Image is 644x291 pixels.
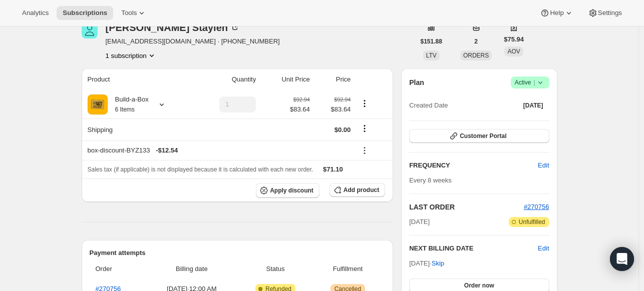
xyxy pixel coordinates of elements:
span: Skip [432,258,444,268]
span: Status [240,264,310,274]
th: Shipping [82,118,192,140]
span: $83.64 [290,104,310,114]
span: AOV [507,48,520,55]
span: Sales tax (if applicable) is not displayed because it is calculated with each new order. [88,166,313,173]
span: $83.64 [316,104,351,114]
span: Order now [464,281,494,289]
span: [DATE] · [409,259,444,267]
span: Every 8 weeks [409,176,452,184]
button: Tools [115,6,153,20]
span: Help [550,9,563,17]
small: $92.94 [293,96,310,102]
th: Product [82,68,192,90]
a: #270756 [524,203,549,210]
button: Add product [330,183,385,197]
span: Edit [538,160,549,170]
small: $92.94 [334,96,351,102]
img: product img [88,94,108,114]
span: LTV [426,52,437,59]
span: Billing date [149,264,234,274]
button: Skip [426,255,450,271]
span: Tools [121,9,137,17]
span: Active [515,77,545,87]
span: Add product [344,186,379,194]
button: [DATE] [517,98,549,112]
span: Fulfillment [316,264,380,274]
button: Customer Portal [409,129,549,143]
button: Shipping actions [357,123,373,134]
button: 2 [468,34,484,48]
div: box-discount-BYZ133 [88,145,351,155]
button: Help [534,6,579,20]
span: Heidi Staylen [82,22,98,38]
button: Settings [582,6,628,20]
span: ORDERS [463,52,489,59]
button: Product actions [106,50,157,60]
th: Price [313,68,354,90]
span: Created Date [409,100,448,110]
span: $151.88 [421,37,442,45]
button: Subscriptions [57,6,113,20]
h2: NEXT BILLING DATE [409,243,538,253]
h2: LAST ORDER [409,202,524,212]
h2: FREQUENCY [409,160,538,170]
div: [PERSON_NAME] Staylen [106,22,240,32]
th: Quantity [192,68,259,90]
button: #270756 [524,202,549,212]
button: Edit [538,243,549,253]
span: $71.10 [323,165,343,173]
div: Open Intercom Messenger [610,247,634,271]
span: Settings [598,9,622,17]
button: Analytics [16,6,55,20]
span: - $12.54 [156,145,178,155]
span: Unfulfilled [519,218,545,226]
span: [EMAIL_ADDRESS][DOMAIN_NAME] · [PHONE_NUMBER] [106,36,280,46]
button: $151.88 [415,34,448,48]
th: Order [90,258,146,280]
span: Apply discount [270,186,313,194]
span: $0.00 [335,126,351,133]
span: Analytics [22,9,49,17]
span: $75.94 [504,34,524,44]
span: Subscriptions [63,9,107,17]
span: 2 [474,37,478,45]
h2: Payment attempts [90,248,386,258]
div: Build-a-Box [108,94,149,114]
button: Edit [532,157,555,173]
span: Customer Portal [460,132,506,140]
small: 6 Items [115,106,135,113]
span: [DATE] [409,217,430,227]
h2: Plan [409,77,424,87]
span: | [533,78,535,86]
span: [DATE] [523,101,543,109]
button: Apply discount [256,183,319,198]
th: Unit Price [259,68,313,90]
button: Product actions [357,98,373,109]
